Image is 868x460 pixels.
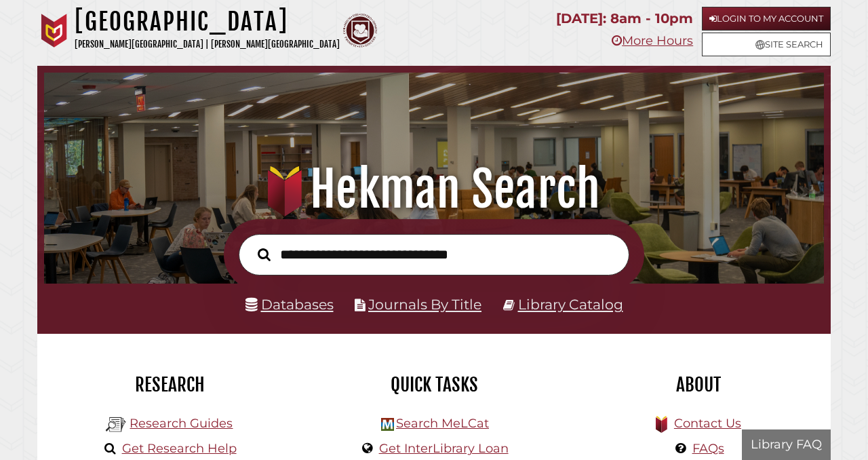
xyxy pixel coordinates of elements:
img: Hekman Library Logo [381,418,394,431]
a: Login to My Account [702,7,831,31]
h1: Hekman Search [57,159,811,219]
a: More Hours [612,33,693,48]
a: FAQs [692,441,724,456]
h2: About [576,373,821,396]
button: Search [251,244,277,264]
p: [PERSON_NAME][GEOGRAPHIC_DATA] | [PERSON_NAME][GEOGRAPHIC_DATA] [75,37,340,52]
i: Search [258,248,271,261]
a: Get InterLibrary Loan [379,441,509,456]
a: Journals By Title [368,296,481,313]
a: Contact Us [674,416,741,431]
a: Site Search [702,33,831,56]
h2: Research [47,373,292,396]
img: Hekman Library Logo [106,415,126,435]
a: Databases [245,296,334,313]
img: Calvin Theological Seminary [343,14,377,47]
a: Search MeLCat [396,416,489,431]
h1: [GEOGRAPHIC_DATA] [75,7,340,37]
h2: Quick Tasks [312,373,556,396]
a: Get Research Help [122,441,237,456]
p: [DATE]: 8am - 10pm [556,7,693,31]
img: Calvin University [37,14,71,47]
a: Research Guides [130,416,233,431]
a: Library Catalog [518,296,623,313]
